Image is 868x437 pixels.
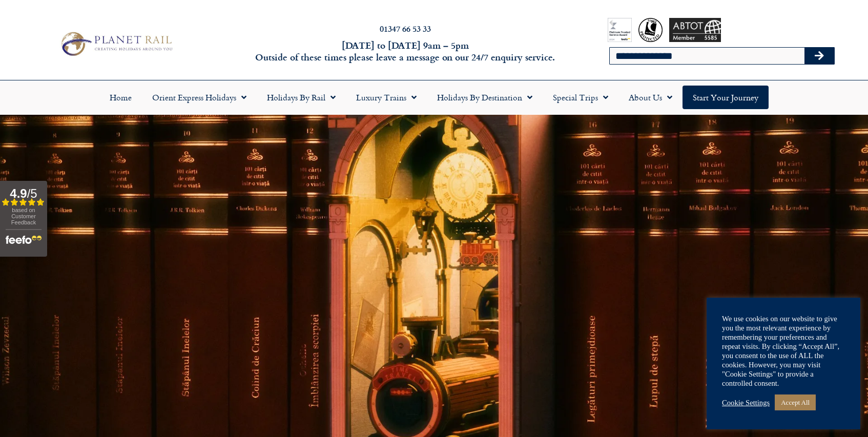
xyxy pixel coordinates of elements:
div: We use cookies on our website to give you the most relevant experience by remembering your prefer... [722,314,845,388]
a: Accept All [775,394,816,410]
button: Search [804,48,834,64]
a: Cookie Settings [722,398,770,407]
img: Planet Rail Train Holidays Logo [56,29,176,58]
a: Special Trips [543,86,618,109]
a: Home [99,86,142,109]
a: Luxury Trains [346,86,427,109]
nav: Menu [5,86,863,109]
a: Holidays by Destination [427,86,543,109]
a: Holidays by Rail [257,86,346,109]
a: 01347 66 53 33 [380,23,431,34]
h6: [DATE] to [DATE] 9am – 5pm Outside of these times please leave a message on our 24/7 enquiry serv... [234,39,576,64]
a: Orient Express Holidays [142,86,257,109]
a: Start your Journey [683,86,769,109]
a: About Us [618,86,683,109]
